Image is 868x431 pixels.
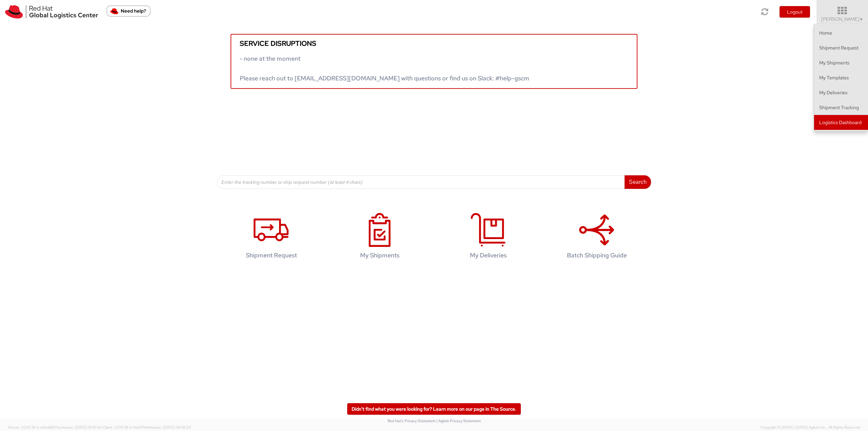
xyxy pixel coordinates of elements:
a: Shipment Request [814,40,868,55]
a: Home [814,25,868,40]
span: master, [DATE] 08:10:29 [150,425,191,430]
a: My Deliveries [437,206,539,269]
a: Batch Shipping Guide [546,206,648,269]
span: Copyright © [DATE]-[DATE] Agistix Inc., All Rights Reserved [761,425,860,430]
a: Service disruptions - none at the moment Please reach out to [EMAIL_ADDRESS][DOMAIN_NAME] with qu... [231,34,637,89]
a: Logistics Dashboard [814,115,868,130]
h4: Shipment Request [228,252,315,259]
a: | Agistix Privacy Statement [436,418,481,423]
a: Shipment Tracking [814,100,868,115]
a: Didn't find what you were looking for? Learn more on our page in The Source. [347,403,521,415]
a: Shipment Request [220,206,322,269]
h5: Service disruptions [240,40,628,47]
span: Client: 2025.18.0-0e69584 [103,425,191,430]
button: Search [625,175,651,189]
h4: My Shipments [336,252,423,259]
a: My Shipments [329,206,431,269]
button: Need help? [106,5,151,17]
a: My Shipments [814,55,868,70]
span: - none at the moment Please reach out to [EMAIL_ADDRESS][DOMAIN_NAME] with questions or find us o... [240,55,529,82]
a: My Templates [814,70,868,85]
input: Enter the tracking number or ship request number (at least 4 chars) [217,175,625,189]
span: master, [DATE] 10:10:00 [62,425,102,430]
h4: My Deliveries [445,252,532,259]
h4: Batch Shipping Guide [553,252,640,259]
img: rh-logistics-00dfa346123c4ec078e1.svg [5,5,98,19]
span: ▼ [860,17,864,22]
span: Server: 2025.18.0-a0edd1917ac [8,425,102,430]
span: [PERSON_NAME] [821,16,864,22]
a: My Deliveries [814,85,868,100]
a: Red Hat's Privacy Statement [388,418,435,423]
button: Logout [780,6,810,18]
